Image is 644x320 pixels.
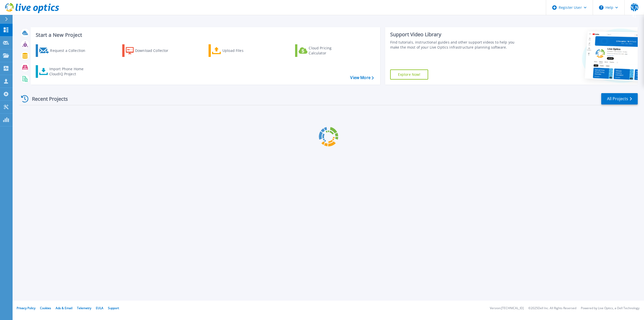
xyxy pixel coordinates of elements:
a: Cloud Pricing Calculator [295,44,351,57]
li: Version: [TECHNICAL_ID] [490,307,524,310]
div: Request a Collection [50,46,90,56]
a: EULA [96,306,103,310]
a: Privacy Policy [17,306,35,310]
div: Recent Projects [19,93,75,105]
li: © 2025 Dell Inc. All Rights Reserved [528,307,576,310]
a: Explore Now! [390,69,428,80]
div: Import Phone Home CloudIQ Project [49,66,89,77]
a: Cookies [40,306,51,310]
a: Support [108,306,119,310]
a: View More [350,75,374,80]
a: Upload Files [209,44,265,57]
div: Find tutorials, instructional guides and other support videos to help you make the most of your L... [390,40,521,50]
div: Cloud Pricing Calculator [309,46,349,56]
h3: Start a New Project [36,32,374,38]
div: Support Video Library [390,31,521,38]
a: Telemetry [77,306,91,310]
a: All Projects [601,93,638,104]
a: Request a Collection [36,44,92,57]
div: Upload Files [222,46,263,56]
div: Download Collector [135,46,175,56]
a: Download Collector [122,44,178,57]
li: Powered by Live Optics, a Dell Technology [581,307,639,310]
a: Ads & Email [56,306,72,310]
